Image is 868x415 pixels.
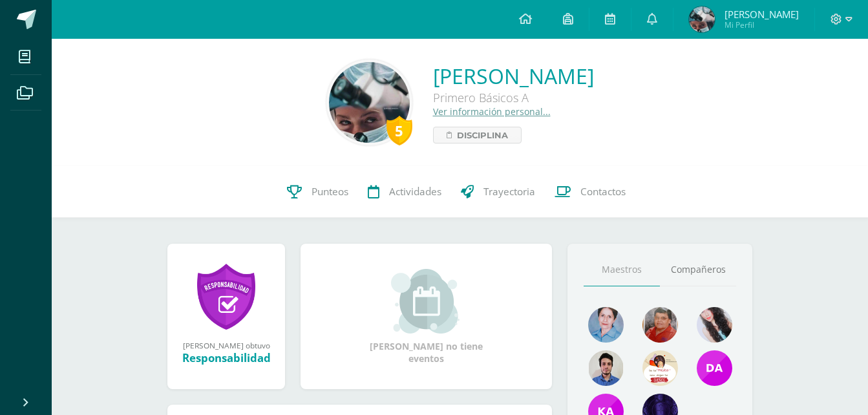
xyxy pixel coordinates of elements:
span: Punteos [312,185,348,198]
img: 0a83006dfe9e21137f812e8b2ecdf547.png [689,6,715,32]
span: Contactos [580,185,626,198]
span: Disciplina [457,127,508,143]
div: 5 [386,116,412,145]
span: Actividades [389,185,441,198]
a: Actividades [358,166,451,218]
a: Ver información personal... [433,105,551,118]
img: event_small.png [391,269,461,334]
img: 3b19b24bf65429e0bae9bc5e391358da.png [588,307,624,343]
span: Trayectoria [483,185,535,198]
div: Primero Básicos A [433,90,594,105]
a: [PERSON_NAME] [433,62,594,90]
a: Trayectoria [451,166,545,218]
span: [PERSON_NAME] [725,8,799,21]
div: [PERSON_NAME] obtuvo [180,340,272,350]
a: Punteos [277,166,358,218]
img: 2218800e6aff4e6de622fdc7119b9b02.png [329,62,410,143]
a: Maestros [584,253,660,286]
a: Contactos [545,166,635,218]
img: 18063a1d57e86cae316d13b62bda9887.png [697,307,732,343]
img: 8ad4561c845816817147f6c4e484f2e8.png [642,307,678,343]
a: Disciplina [433,127,522,144]
div: Responsabilidad [180,350,272,365]
img: 7c77fd53c8e629aab417004af647256c.png [697,350,732,386]
img: 2dffed587003e0fc8d85a787cd9a4a0a.png [588,350,624,386]
img: 6abeb608590446332ac9ffeb3d35d2d4.png [642,350,678,386]
span: Mi Perfil [725,19,799,30]
a: Compañeros [660,253,736,286]
div: [PERSON_NAME] no tiene eventos [362,269,491,365]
